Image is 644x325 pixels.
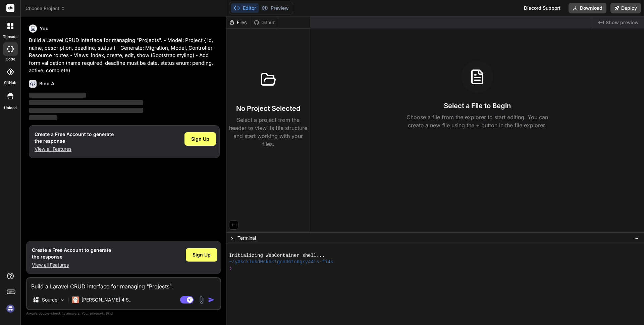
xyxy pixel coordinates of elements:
img: signin [5,303,16,314]
label: threads [3,34,17,40]
img: Pick Models [59,297,65,303]
h3: Select a File to Begin [444,101,511,110]
button: Preview [259,3,291,13]
span: Choose Project [25,5,65,12]
h6: Bind AI [39,80,56,87]
h1: Create a Free Account to generate the response [35,131,114,144]
button: − [634,233,640,243]
span: − [635,235,639,241]
span: privacy [90,311,102,315]
div: Discord Support [520,3,565,13]
span: ‌ [29,93,86,98]
h1: Create a Free Account to generate the response [32,247,111,260]
span: Terminal [237,235,256,241]
p: Choose a file from the explorer to start editing. You can create a new file using the + button in... [402,113,552,129]
p: [PERSON_NAME] 4 S.. [82,296,131,303]
span: ‌ [29,108,143,113]
p: View all Features [35,146,114,152]
p: Source [42,296,57,303]
div: Files [226,19,251,26]
span: ‌ [29,115,57,120]
p: Always double-check its answers. Your in Bind [26,310,221,317]
img: attachment [198,296,205,304]
p: Build a Laravel CRUD interface for managing "Projects". - Model: Project { id, name, description,... [29,37,220,75]
button: Deploy [610,3,641,13]
p: View all Features [32,262,111,268]
p: Select a project from the header to view its file structure and start working with your files. [229,116,307,148]
img: icon [208,296,215,303]
label: code [6,56,15,62]
label: GitHub [4,80,16,86]
div: Github [251,19,279,26]
span: Sign Up [191,136,209,142]
h3: No Project Selected [236,104,300,113]
span: ~/y0kcklukd0sk6k1gcn36to6gry44is-fi4k [229,259,333,265]
button: Download [569,3,606,13]
span: ‌ [29,100,143,105]
span: Sign Up [193,251,211,258]
h6: You [40,25,49,32]
button: Editor [231,3,259,13]
span: Show preview [606,19,639,26]
span: Initializing WebContainer shell... [229,252,325,259]
label: Upload [4,105,17,111]
span: ❯ [229,265,232,272]
img: Claude 4 Sonnet [72,296,79,303]
span: >_ [230,235,235,241]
